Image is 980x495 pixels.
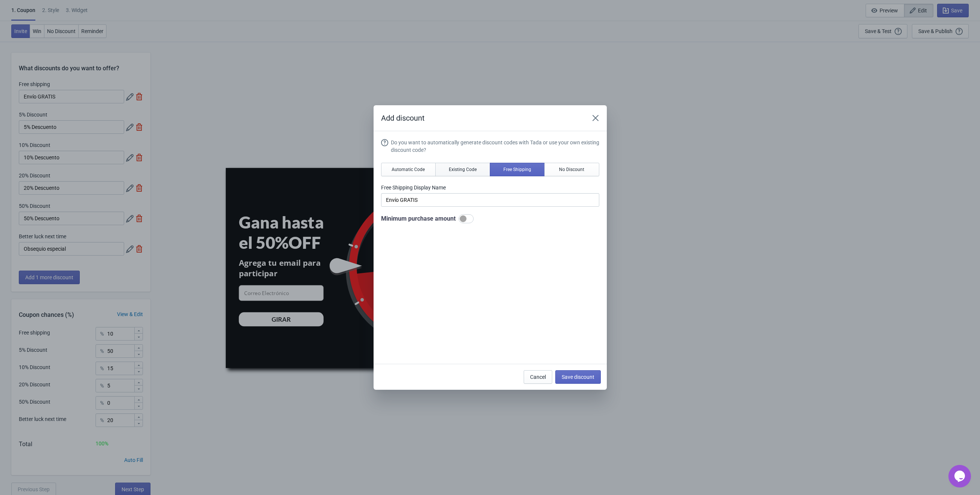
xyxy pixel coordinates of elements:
div: Do you want to automatically generate discount codes with Tada or use your own existing discount ... [391,139,599,154]
label: Free Shipping Display Name [381,184,599,191]
button: Cancel [524,370,552,384]
span: Save discount [562,374,594,380]
button: No Discount [544,163,599,176]
div: Minimum purchase amount [381,214,599,223]
h2: Add discount [381,113,581,123]
button: Free Shipping [490,163,545,176]
span: Automatic Code [392,167,425,173]
span: No Discount [559,167,584,173]
button: Close [589,111,602,125]
button: Save discount [555,370,601,384]
span: Cancel [530,374,546,380]
span: Free Shipping [503,167,531,173]
iframe: chat widget [948,465,972,487]
span: Existing Code [449,167,477,173]
button: Existing Code [435,163,490,176]
button: Automatic Code [381,163,436,176]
